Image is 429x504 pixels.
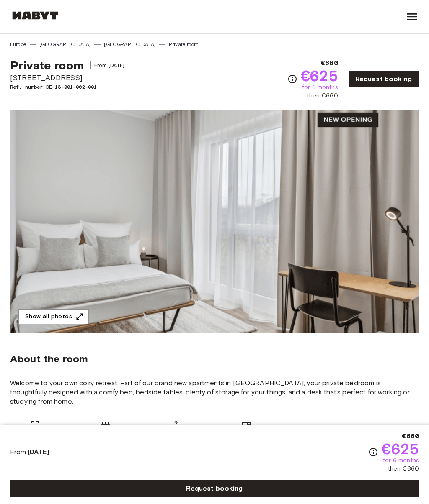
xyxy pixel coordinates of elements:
[10,480,419,497] a: Request booking
[28,448,49,456] b: [DATE]
[388,465,419,473] span: then €660
[10,41,26,48] a: Europe
[39,41,91,48] a: [GEOGRAPHIC_DATA]
[348,70,419,88] a: Request booking
[169,41,199,48] a: Private room
[287,74,297,84] svg: Check cost overview for full price breakdown. Please note that discounts apply to new joiners onl...
[321,58,338,68] span: €660
[302,83,338,92] span: for 6 months
[10,72,128,83] span: [STREET_ADDRESS]
[90,61,129,69] span: From [DATE]
[10,83,128,91] span: Ref. number DE-13-001-002-001
[18,309,89,325] button: Show all photos
[368,447,378,457] svg: Check cost overview for full price breakdown. Please note that discounts apply to new joiners onl...
[382,441,419,456] span: €625
[307,92,338,100] span: then €660
[104,41,156,48] a: [GEOGRAPHIC_DATA]
[301,68,338,83] span: €625
[10,11,60,20] img: Habyt
[10,110,419,333] img: Marketing picture of unit DE-13-001-002-001
[402,431,419,441] span: €660
[10,58,84,72] span: Private room
[10,448,49,457] span: From:
[10,379,419,406] span: Welcome to your own cozy retreat. Part of our brand new apartments in [GEOGRAPHIC_DATA], your pri...
[383,456,419,465] span: for 6 months
[10,353,419,365] span: About the room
